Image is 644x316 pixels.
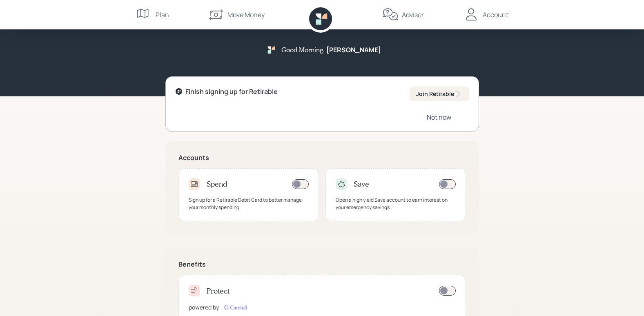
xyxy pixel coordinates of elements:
[178,154,466,162] h5: Accounts
[222,303,248,312] img: carefull-M2HCGCDH.digested.png
[427,113,451,122] div: Not now
[207,287,230,296] h4: Protect
[207,180,227,189] h4: Spend
[178,260,466,268] h5: Benefits
[354,180,369,189] h4: Save
[281,46,325,53] h5: Good Morning ,
[185,87,278,96] div: Finish signing up for Retirable
[402,10,424,20] div: Advisor
[410,87,469,101] button: Join Retirable
[483,10,508,20] div: Account
[156,10,169,20] div: Plan
[189,196,309,211] div: Sign up for a Retirable Debit Card to better manage your monthly spending.
[416,90,462,98] div: Join Retirable
[336,196,456,211] div: Open a high yield Save account to earn interest on your emergency savings.
[326,46,381,54] h5: [PERSON_NAME]
[227,10,265,20] div: Move Money
[189,303,219,312] div: powered by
